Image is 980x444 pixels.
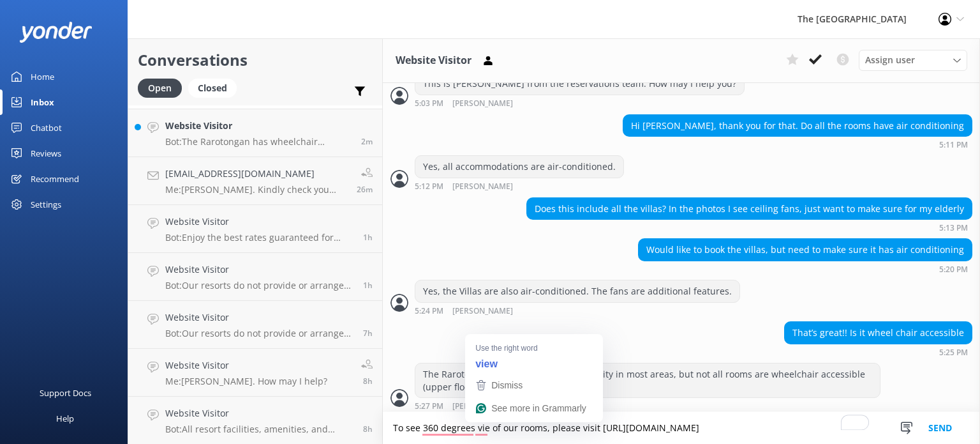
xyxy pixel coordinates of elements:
strong: 5:13 PM [939,224,968,232]
span: Assign user [865,53,915,67]
a: Closed [188,80,243,95]
div: Yes, the Villas are also air-conditioned. The fans are additional features. [415,280,739,302]
div: The Rarotongan has wheelchair accessibility in most areas, but not all rooms are wheelchair acces... [415,364,880,397]
div: Recommend [31,166,79,192]
div: Oct 07 2025 11:27pm (UTC -10:00) Pacific/Honolulu [415,401,880,410]
span: Oct 07 2025 03:04pm (UTC -10:00) Pacific/Honolulu [363,424,373,434]
strong: 5:11 PM [939,141,968,149]
div: Hi [PERSON_NAME], thank you for that. Do all the rooms have air conditioning [623,115,972,137]
img: yonder-white-logo.png [19,22,93,43]
strong: 5:27 PM [415,402,443,410]
h4: Website Visitor [165,263,353,277]
a: [EMAIL_ADDRESS][DOMAIN_NAME]Me:[PERSON_NAME]. Kindly check you inbox as I have sent you an email ... [128,157,382,205]
span: Oct 07 2025 11:01pm (UTC -10:00) Pacific/Honolulu [357,184,373,195]
h4: Website Visitor [165,406,353,420]
strong: 5:03 PM [415,100,443,108]
a: Website VisitorBot:Enjoy the best rates guaranteed for direct bookings by using Promo Code TRBRL.... [128,205,382,253]
span: Oct 07 2025 09:29pm (UTC -10:00) Pacific/Honolulu [363,280,373,291]
h4: Website Visitor [165,358,327,372]
div: Open [138,79,182,98]
div: Closed [188,79,237,98]
div: This is [PERSON_NAME] from the reservations team. How may I help you? [415,73,744,95]
div: Chatbot [31,115,62,141]
p: Me: [PERSON_NAME]. How may I help? [165,376,327,387]
h4: [EMAIL_ADDRESS][DOMAIN_NAME] [165,167,347,181]
div: Assign User [859,50,967,70]
p: Me: [PERSON_NAME]. Kindly check you inbox as I have sent you an email regarding your inquiry. For... [165,184,347,195]
div: Help [56,406,74,431]
p: Bot: All resort facilities, amenities, and services, including the restaurant, bar, pool, sun lou... [165,424,353,435]
div: Oct 07 2025 11:13pm (UTC -10:00) Pacific/Honolulu [526,223,972,232]
div: Yes, all accommodations are air-conditioned. [415,156,623,178]
strong: 5:25 PM [939,349,968,356]
p: Bot: The Rarotongan has wheelchair accessibility in most areas, but not all rooms are wheelchair ... [165,136,352,148]
div: That’s great!! Is it wheel chair accessible [785,322,972,344]
strong: 5:12 PM [415,183,443,191]
textarea: To enrich screen reader interactions, please activate Accessibility in Grammarly extension settings [383,412,980,444]
span: Oct 07 2025 09:40pm (UTC -10:00) Pacific/Honolulu [363,232,373,243]
div: Would like to book the villas, but need to make sure it has air conditioning [639,239,972,261]
p: Bot: Enjoy the best rates guaranteed for direct bookings by using Promo Code TRBRL. Book now and ... [165,232,353,243]
h4: Website Visitor [165,119,352,133]
div: Oct 07 2025 11:25pm (UTC -10:00) Pacific/Honolulu [784,348,972,356]
a: Open [138,80,188,95]
div: Oct 07 2025 11:11pm (UTC -10:00) Pacific/Honolulu [623,140,972,149]
a: Website VisitorBot:Our resorts do not provide or arrange transportation services, including airpo... [128,253,382,301]
span: Oct 07 2025 03:09pm (UTC -10:00) Pacific/Honolulu [363,376,373,387]
div: Reviews [31,141,61,166]
a: Website VisitorMe:[PERSON_NAME]. How may I help?8h [128,349,382,397]
div: Oct 07 2025 11:24pm (UTC -10:00) Pacific/Honolulu [415,306,740,316]
span: Oct 07 2025 03:35pm (UTC -10:00) Pacific/Honolulu [363,328,373,339]
div: Oct 07 2025 11:03pm (UTC -10:00) Pacific/Honolulu [415,98,745,108]
strong: 5:20 PM [939,266,968,273]
div: Support Docs [40,380,91,406]
span: Oct 07 2025 11:25pm (UTC -10:00) Pacific/Honolulu [361,136,373,147]
span: [PERSON_NAME] [452,307,513,316]
p: Bot: Our resorts do not provide or arrange transportation services, including airport transfers. ... [165,328,353,339]
p: Bot: Our resorts do not provide or arrange transportation services, including airport transfers. ... [165,280,353,291]
h3: Website Visitor [396,52,471,69]
div: Oct 07 2025 11:12pm (UTC -10:00) Pacific/Honolulu [415,181,624,191]
div: Home [31,64,54,89]
span: [PERSON_NAME] [452,402,513,410]
span: [PERSON_NAME] [452,100,513,108]
a: Website VisitorBot:Our resorts do not provide or arrange transportation services, including airpo... [128,301,382,349]
div: Does this include all the villas? In the photos I see ceiling fans, just want to make sure for my... [527,198,972,220]
h4: Website Visitor [165,310,353,325]
h2: Conversations [138,48,373,72]
h4: Website Visitor [165,215,353,229]
button: Send [916,412,964,444]
div: Oct 07 2025 11:20pm (UTC -10:00) Pacific/Honolulu [638,264,972,273]
span: [PERSON_NAME] [452,183,513,191]
div: Settings [31,192,61,217]
div: Inbox [31,89,54,115]
strong: 5:24 PM [415,307,443,316]
a: Website VisitorBot:The Rarotongan has wheelchair accessibility in most areas, but not all rooms a... [128,109,382,157]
